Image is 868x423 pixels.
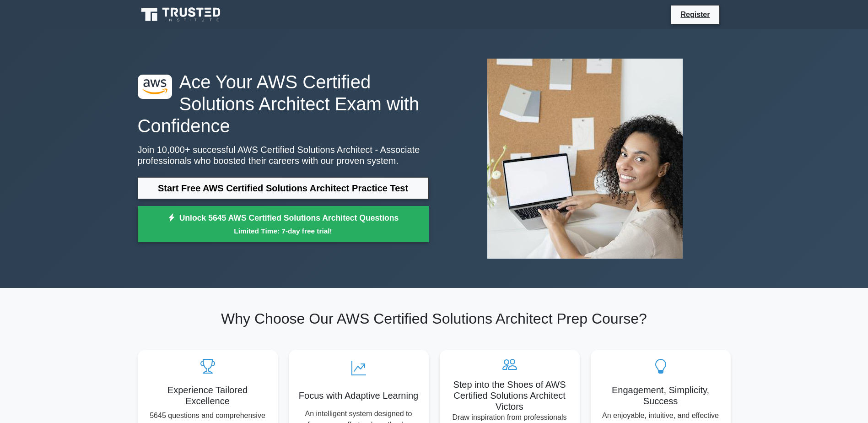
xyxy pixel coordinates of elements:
[296,390,421,401] h5: Focus with Adaptive Learning
[138,71,429,137] h1: Ace Your AWS Certified Solutions Architect Exam with Confidence
[138,206,429,243] a: Unlock 5645 AWS Certified Solutions Architect QuestionsLimited Time: 7-day free trial!
[138,310,731,327] h2: Why Choose Our AWS Certified Solutions Architect Prep Course?
[138,144,429,166] p: Join 10,000+ successful AWS Certified Solutions Architect - Associate professionals who boosted t...
[149,226,417,236] small: Limited Time: 7-day free trial!
[447,379,572,412] h5: Step into the Shoes of AWS Certified Solutions Architect Victors
[145,385,270,407] h5: Experience Tailored Excellence
[675,9,715,20] a: Register
[138,177,429,199] a: Start Free AWS Certified Solutions Architect Practice Test
[598,385,723,407] h5: Engagement, Simplicity, Success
